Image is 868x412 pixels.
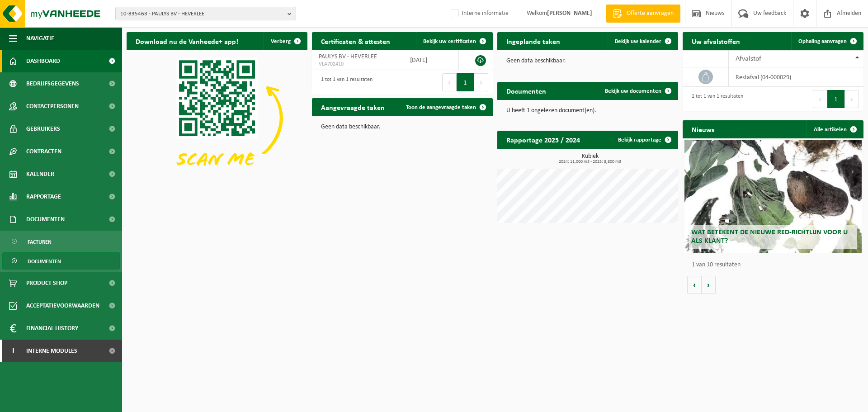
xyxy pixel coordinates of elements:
[2,233,120,250] a: Facturen
[605,88,661,94] span: Bekijk uw documenten
[115,7,296,20] button: 10-835463 - PAULYS BV - HEVERLEE
[606,5,680,23] a: Offerte aanvragen
[316,72,373,92] div: 1 tot 1 van 1 resultaten
[687,89,743,109] div: 1 tot 1 van 1 resultaten
[26,208,65,231] span: Documenten
[321,124,484,130] p: Geen data beschikbaar.
[9,340,17,362] span: I
[26,185,61,208] span: Rapportage
[687,276,702,294] button: Vorige
[474,73,488,91] button: Next
[26,294,99,317] span: Acceptatievoorwaarden
[26,95,79,118] span: Contactpersonen
[827,90,845,108] button: 1
[615,38,661,44] span: Bekijk uw kalender
[608,32,677,50] a: Bekijk uw kalender
[449,7,509,20] label: Interne informatie
[406,104,476,110] span: Toon de aangevraagde taken
[26,72,79,95] span: Bedrijfsgegevens
[798,38,847,44] span: Ophaling aanvragen
[691,229,848,245] span: Wat betekent de nieuwe RED-richtlijn voor u als klant?
[442,73,457,91] button: Previous
[457,73,474,91] button: 1
[692,262,859,268] p: 1 van 10 resultaten
[845,90,859,108] button: Next
[506,58,669,64] p: Geen data beschikbaar.
[26,317,78,340] span: Financial History
[2,252,120,270] a: Documenten
[26,50,60,72] span: Dashboard
[502,160,678,164] span: 2024: 11,000 m3 - 2025: 8,800 m3
[271,38,291,44] span: Verberg
[683,120,723,138] h2: Nieuws
[813,90,827,108] button: Previous
[729,67,863,87] td: restafval (04-000029)
[120,7,284,21] span: 10-835463 - PAULYS BV - HEVERLEE
[264,32,307,50] button: Verberg
[547,10,592,17] strong: [PERSON_NAME]
[26,27,54,50] span: Navigatie
[319,61,396,68] span: VLA702410
[28,253,61,270] span: Documenten
[312,32,399,50] h2: Certificaten & attesten
[26,118,60,140] span: Gebruikers
[807,120,863,138] a: Alle artikelen
[611,131,677,149] a: Bekijk rapportage
[702,276,716,294] button: Volgende
[26,272,67,294] span: Product Shop
[26,140,61,163] span: Contracten
[683,32,749,50] h2: Uw afvalstoffen
[502,153,678,164] h3: Kubiek
[127,50,307,186] img: Download de VHEPlus App
[598,82,677,100] a: Bekijk uw documenten
[497,82,555,99] h2: Documenten
[506,108,669,114] p: U heeft 1 ongelezen document(en).
[497,131,589,148] h2: Rapportage 2025 / 2024
[403,50,459,70] td: [DATE]
[736,55,761,62] span: Afvalstof
[416,32,492,50] a: Bekijk uw certificaten
[791,32,863,50] a: Ophaling aanvragen
[399,98,492,116] a: Toon de aangevraagde taken
[684,140,862,253] a: Wat betekent de nieuwe RED-richtlijn voor u als klant?
[312,98,394,116] h2: Aangevraagde taken
[26,163,54,185] span: Kalender
[127,32,247,50] h2: Download nu de Vanheede+ app!
[624,9,676,18] span: Offerte aanvragen
[26,340,77,362] span: Interne modules
[28,233,52,251] span: Facturen
[319,53,377,60] span: PAULYS BV - HEVERLEE
[497,32,569,50] h2: Ingeplande taken
[423,38,476,44] span: Bekijk uw certificaten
